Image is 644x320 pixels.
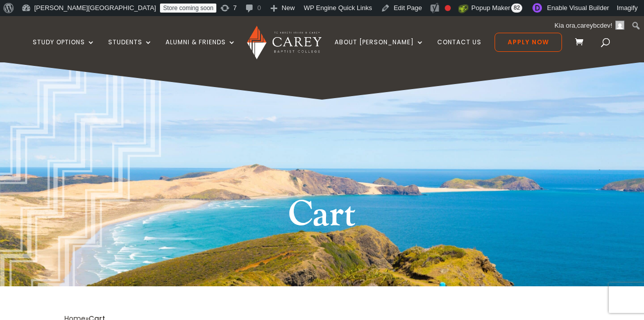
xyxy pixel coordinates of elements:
[33,39,95,62] a: Study Options
[133,191,511,244] h1: Cart
[577,22,610,29] span: careybcdev
[166,39,236,62] a: Alumni & Friends
[247,26,321,59] img: Carey Baptist College
[108,39,152,62] a: Students
[335,39,424,62] a: About [PERSON_NAME]
[437,39,481,62] a: Contact Us
[445,5,451,11] div: Focus keyphrase not set
[511,4,522,13] span: 82
[160,4,216,13] a: Store coming soon
[551,18,628,34] a: Kia ora, !
[495,33,562,52] a: Apply Now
